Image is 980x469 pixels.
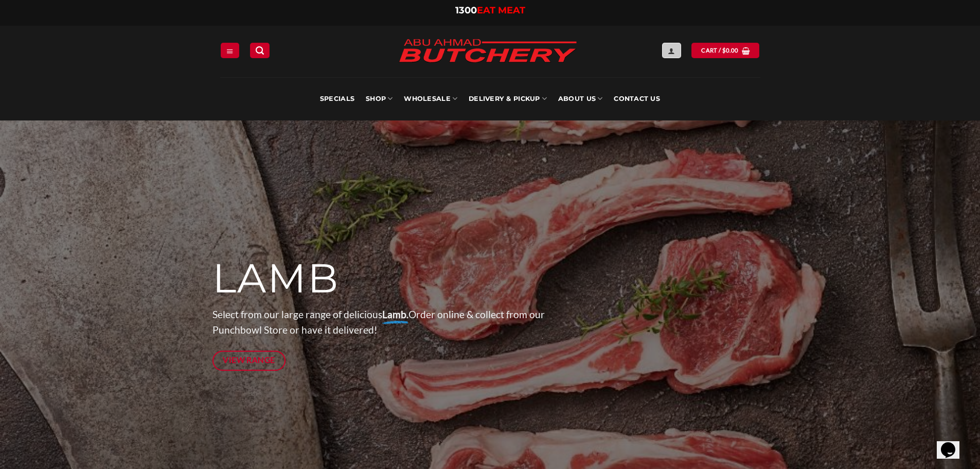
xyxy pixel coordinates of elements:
[691,43,759,58] a: Cart / $0.00
[250,43,270,58] a: Search
[212,254,340,303] span: LAMB
[614,77,660,120] a: Contact Us
[212,351,286,371] a: View Range
[390,32,585,71] img: Abu Ahmad Butchery
[455,5,525,16] a: 1300EAT MEAT
[455,5,477,16] span: 1300
[558,77,602,120] a: About Us
[477,5,525,16] span: EAT MEAT
[320,77,354,120] a: Specials
[404,77,457,120] a: Wholesale
[212,308,545,336] span: Select from our large range of delicious Order online & collect from our Punchbowl Store or have ...
[722,46,726,55] span: $
[937,428,970,459] iframe: chat widget
[722,47,739,54] bdi: 0.00
[366,77,393,120] a: SHOP
[382,308,408,320] strong: Lamb.
[701,46,738,55] span: Cart /
[223,354,275,367] span: View Range
[469,77,547,120] a: Delivery & Pickup
[662,43,681,58] a: Login
[221,43,239,58] a: Menu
